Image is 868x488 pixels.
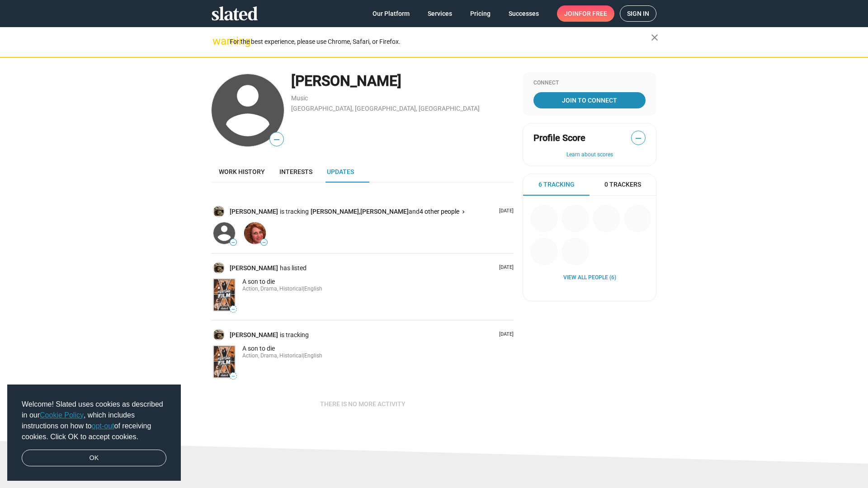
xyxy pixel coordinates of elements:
div: cookieconsent [7,385,181,481]
span: Profile Score [533,132,585,144]
span: and [409,208,420,215]
span: Join [564,5,607,22]
span: has listed [280,264,308,272]
a: Updates [320,161,361,183]
img: A son to die [213,346,235,378]
span: A son to die [242,345,275,352]
span: — [632,132,645,144]
span: Action, Drama, Historical [242,286,303,292]
span: Interests [279,168,312,175]
span: — [230,374,236,379]
a: opt-out [92,422,114,430]
span: 0 Trackers [604,180,641,189]
span: 6 Tracking [538,180,575,189]
mat-icon: keyboard_arrow_right [460,208,467,216]
a: [PERSON_NAME], [311,207,360,216]
span: Sign in [627,6,649,21]
button: 4 other people [420,207,466,216]
a: Joinfor free [557,5,614,22]
a: Interests [272,161,320,183]
mat-icon: close [649,32,660,43]
a: Cookie Policy [40,411,84,419]
p: [DATE] [495,208,514,215]
p: [DATE] [495,264,514,271]
a: [PERSON_NAME] [230,331,280,339]
span: — [261,240,267,245]
span: is tracking [280,331,311,339]
span: [PERSON_NAME] [360,208,409,215]
span: — [270,134,283,145]
span: — [230,240,236,245]
a: View all People (6) [563,274,616,282]
span: Pricing [470,5,491,22]
a: Sign in [620,5,656,22]
a: Pricing [463,5,498,22]
a: Work history [212,161,272,183]
img: Bernart harris [213,263,224,273]
span: English [304,352,322,359]
span: Work history [219,168,265,175]
span: — [230,307,236,312]
span: A son to die [242,278,275,285]
div: For the best experience, please use Chrome, Safari, or Firefox. [230,36,651,48]
span: Successes [509,5,539,22]
span: Join To Connect [535,92,644,108]
span: Welcome! Slated uses cookies as described in our , which includes instructions on how to of recei... [22,399,166,442]
a: [GEOGRAPHIC_DATA], [GEOGRAPHIC_DATA], [GEOGRAPHIC_DATA] [291,105,480,112]
img: A son to die [213,279,235,311]
span: is tracking [280,207,311,216]
button: Learn about scores [533,151,646,159]
a: [PERSON_NAME] [360,207,409,216]
img: Bernart harris [213,206,224,217]
a: Services [420,5,459,22]
a: Join To Connect [533,92,646,108]
a: Successes [501,5,546,22]
a: Music [291,94,308,102]
span: | [303,286,304,292]
a: [PERSON_NAME] [230,207,280,216]
p: [DATE] [495,331,514,338]
mat-icon: warning [212,36,223,47]
span: Updates [327,168,354,175]
span: | [303,352,304,359]
button: There is no more activity [313,396,413,412]
img: Maya Kvetny [244,222,266,244]
span: [PERSON_NAME], [311,208,360,215]
div: [PERSON_NAME] [291,71,514,91]
span: English [304,286,322,292]
span: There is no more activity [320,396,406,412]
span: Our Platform [373,5,410,22]
a: dismiss cookie message [22,450,166,467]
span: Action, Drama, Historical [242,352,303,359]
img: Bernart harris [213,329,224,340]
span: Services [428,5,452,22]
span: for free [579,5,607,22]
div: Connect [533,80,646,87]
a: [PERSON_NAME] [230,264,280,272]
a: Our Platform [365,5,417,22]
